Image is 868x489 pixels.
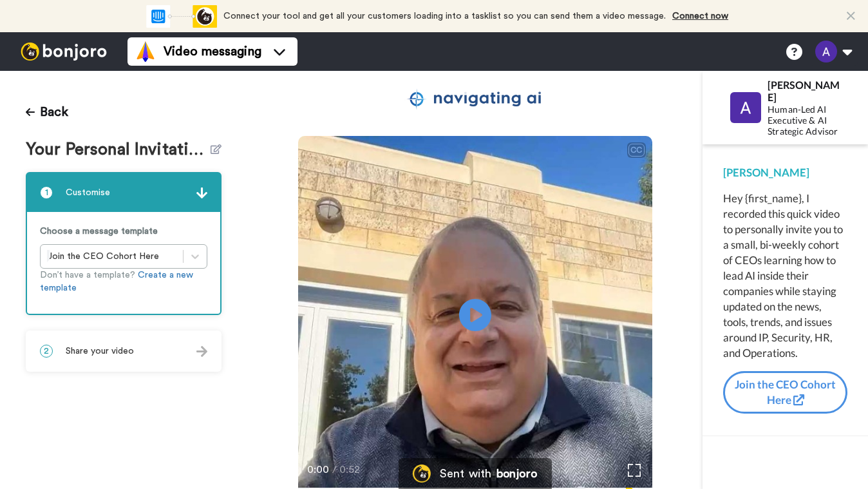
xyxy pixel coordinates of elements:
img: Bonjoro Logo [413,465,431,483]
a: Connect now [672,12,728,21]
a: Create a new template [40,271,193,292]
div: animation [146,5,217,28]
img: Full screen [628,464,641,477]
p: Don’t have a template? [40,269,207,294]
span: Connect your tool and get all your customers loading into a tasklist so you can send them a video... [223,12,666,21]
div: 2Share your video [26,331,222,372]
span: 1 [40,186,53,199]
img: Profile Image [730,92,761,123]
img: arrow.svg [196,346,207,357]
span: Share your video [66,345,134,358]
a: Bonjoro LogoSent withbonjoro [399,458,552,489]
span: 0:00 [307,462,330,477]
p: Choose a message template [40,225,207,238]
div: [PERSON_NAME] [768,79,847,103]
div: Hey {first_name}, I recorded this quick video to personally invite you to a small, bi-weekly coho... [723,191,847,361]
div: [PERSON_NAME] [723,165,847,180]
div: Human-Led AI Executive & AI Strategic Advisor [768,104,847,137]
img: 89d01d1a-280e-465b-afaa-8402588b4f44 [404,87,546,110]
span: Customise [66,186,110,199]
span: 2 [40,345,53,358]
button: Back [26,97,68,128]
div: CC [628,144,645,157]
span: 0:52 [339,462,362,477]
img: vm-color.svg [135,41,156,62]
div: bonjoro [496,468,538,479]
img: arrow.svg [196,187,207,198]
span: Video messaging [164,43,261,61]
div: Sent with [440,468,491,479]
span: Your Personal Invitation: CEO AI Cohort [26,140,211,159]
button: Join the CEO Cohort Here [723,371,847,414]
img: bj-logo-header-white.svg [15,43,112,61]
span: / [332,462,337,477]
